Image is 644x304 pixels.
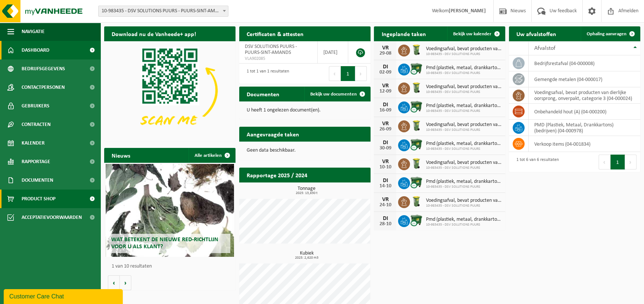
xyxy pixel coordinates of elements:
[426,52,502,56] span: 10-983435 - DSV SOLUTIONS PUURS
[104,148,138,162] h2: Nieuws
[104,26,204,41] h2: Download nu de Vanheede+ app!
[378,165,393,170] div: 10-10
[529,120,640,136] td: PMD (Plastiek, Metaal, Drankkartons) (bedrijven) (04-000978)
[243,251,371,260] h3: Kubiek
[243,256,371,260] span: 2025: 2,620 m3
[410,176,423,189] img: WB-1100-CU
[426,198,502,204] span: Voedingsafval, bevat producten van dierlijke oorsprong, onverpakt, categorie 3
[611,155,625,169] button: 1
[449,8,486,14] strong: [PERSON_NAME]
[22,22,45,41] span: Navigatie
[243,186,371,195] h3: Tonnage
[426,185,502,189] span: 10-983435 - DSV SOLUTIONS PUURS
[378,221,393,227] div: 28-10
[410,81,423,94] img: WB-0140-HPE-GN-50
[447,26,504,41] a: Bekijk uw kalender
[120,275,131,290] button: Volgende
[534,45,555,51] span: Afvalstof
[378,203,393,208] div: 24-10
[329,66,341,81] button: Previous
[378,121,393,127] div: VR
[22,115,51,134] span: Contracten
[581,26,640,41] a: Ophaling aanvragen
[509,26,564,41] h2: Uw afvalstoffen
[529,87,640,104] td: voedingsafval, bevat producten van dierlijke oorsprong, onverpakt, categorie 3 (04-000024)
[599,155,611,169] button: Previous
[529,71,640,87] td: gemengde metalen (04-000017)
[22,78,65,97] span: Contactpersonen
[426,217,502,223] span: Pmd (plastiek, metaal, drankkartons) (bedrijven)
[98,6,228,17] span: 10-983435 - DSV SOLUTIONS PUURS - PUURS-SINT-AMANDS
[378,127,393,132] div: 26-09
[378,89,393,94] div: 12-09
[426,65,502,71] span: Pmd (plastiek, metaal, drankkartons) (bedrijven)
[315,182,370,197] a: Bekijk rapportage
[341,66,355,81] button: 1
[529,55,640,71] td: bedrijfsrestafval (04-000008)
[426,103,502,109] span: Pmd (plastiek, metaal, drankkartons) (bedrijven)
[22,190,55,208] span: Product Shop
[22,152,50,171] span: Rapportage
[426,141,502,147] span: Pmd (plastiek, metaal, drankkartons) (bedrijven)
[247,108,363,113] p: U heeft 1 ongelezen document(en).
[410,195,423,208] img: WB-0140-HPE-GN-50
[239,26,311,41] h2: Certificaten & attesten
[426,204,502,208] span: 10-983435 - DSV SOLUTIONS PUURS
[22,171,53,190] span: Documenten
[22,134,45,152] span: Kalender
[243,65,289,82] div: 1 tot 1 van 1 resultaten
[426,147,502,151] span: 10-983435 - DSV SOLUTIONS PUURS
[22,59,65,78] span: Bedrijfsgegevens
[378,184,393,189] div: 14-10
[22,41,49,59] span: Dashboard
[426,128,502,132] span: 10-983435 - DSV SOLUTIONS PUURS
[378,197,393,203] div: VR
[410,62,423,75] img: WB-1100-CU
[310,92,357,97] span: Bekijk uw documenten
[106,164,234,257] a: Wat betekent de nieuwe RED-richtlijn voor u als klant?
[374,26,433,41] h2: Ingeplande taken
[410,214,423,227] img: WB-1100-CU
[426,160,502,166] span: Voedingsafval, bevat producten van dierlijke oorsprong, onverpakt, categorie 3
[239,127,307,141] h2: Aangevraagde taken
[513,154,559,170] div: 1 tot 6 van 6 resultaten
[4,288,124,304] iframe: chat widget
[304,87,370,101] a: Bekijk uw documenten
[378,216,393,221] div: DI
[410,43,423,56] img: WB-0140-HPE-GN-50
[378,178,393,184] div: DI
[111,237,218,250] span: Wat betekent de nieuwe RED-richtlijn voor u als klant?
[112,264,232,269] p: 1 van 10 resultaten
[245,56,312,62] span: VLA902085
[104,41,236,140] img: Download de VHEPlus App
[355,66,367,81] button: Next
[378,64,393,70] div: DI
[625,155,637,169] button: Next
[529,104,640,120] td: onbehandeld hout (A) (04-000200)
[587,32,627,36] span: Ophaling aanvragen
[426,179,502,185] span: Pmd (plastiek, metaal, drankkartons) (bedrijven)
[189,148,235,163] a: Alle artikelen
[426,166,502,170] span: 10-983435 - DSV SOLUTIONS PUURS
[245,44,297,55] span: DSV SOLUTIONS PUURS - PUURS-SINT-AMANDS
[247,148,363,153] p: Geen data beschikbaar.
[426,46,502,52] span: Voedingsafval, bevat producten van dierlijke oorsprong, onverpakt, categorie 3
[239,87,287,101] h2: Documenten
[426,122,502,128] span: Voedingsafval, bevat producten van dierlijke oorsprong, onverpakt, categorie 3
[410,157,423,170] img: WB-0140-HPE-GN-50
[22,208,82,227] span: Acceptatievoorwaarden
[529,136,640,152] td: verkoop items (04-001834)
[426,90,502,94] span: 10-983435 - DSV SOLUTIONS PUURS
[378,140,393,146] div: DI
[378,159,393,165] div: VR
[453,32,491,36] span: Bekijk uw kalender
[378,102,393,108] div: DI
[426,223,502,227] span: 10-983435 - DSV SOLUTIONS PUURS
[378,45,393,51] div: VR
[108,275,120,290] button: Vorige
[378,51,393,56] div: 29-08
[410,119,423,132] img: WB-0140-HPE-GN-50
[99,6,228,16] span: 10-983435 - DSV SOLUTIONS PUURS - PUURS-SINT-AMANDS
[378,146,393,151] div: 30-09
